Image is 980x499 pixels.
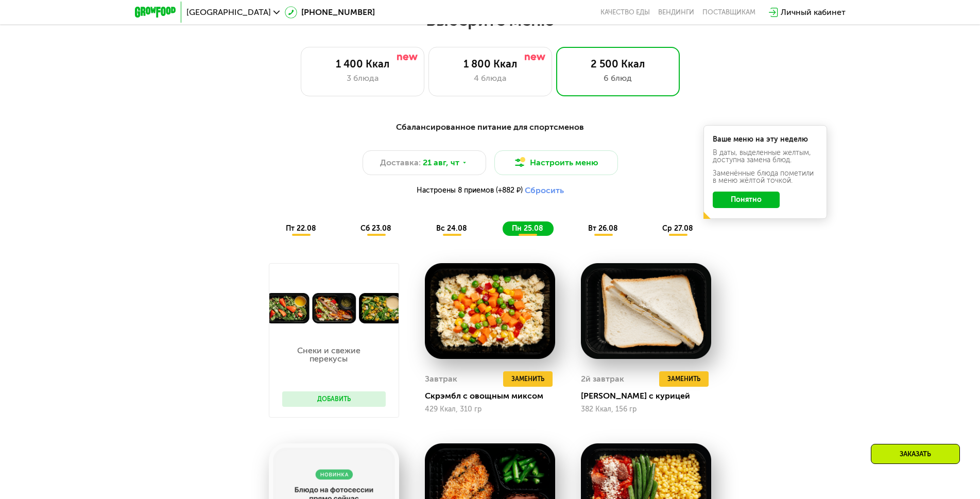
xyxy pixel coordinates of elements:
button: Понятно [713,192,780,208]
div: 429 Ккал, 310 гр [425,405,555,414]
div: 1 800 Ккал [439,58,541,70]
span: сб 23.08 [360,224,391,233]
span: вт 26.08 [588,224,618,233]
button: Настроить меню [494,150,618,175]
span: пн 25.08 [512,224,543,233]
div: 1 400 Ккал [312,58,414,70]
a: Качество еды [600,8,650,16]
span: 21 авг, чт [423,157,459,169]
div: поставщикам [702,8,755,16]
div: 2й завтрак [581,371,624,387]
div: Ваше меню на эту неделю [713,136,818,143]
span: [GEOGRAPHIC_DATA] [186,8,271,16]
span: пт 22.08 [286,224,316,233]
div: Заменённые блюда пометили в меню жёлтой точкой. [713,170,818,184]
div: 6 блюд [567,72,669,84]
div: Скрэмбл с овощным миксом [425,391,563,401]
span: Настроены 8 приемов (+882 ₽) [417,187,523,194]
div: 3 блюда [312,72,414,84]
span: Заменить [511,374,544,384]
div: Заказать [871,444,960,464]
a: Вендинги [658,8,694,16]
div: [PERSON_NAME] с курицей [581,391,719,401]
div: 4 блюда [439,72,541,84]
button: Добавить [282,391,386,407]
p: Снеки и свежие перекусы [282,347,375,363]
span: ср 27.08 [662,224,693,233]
div: 382 Ккал, 156 гр [581,405,711,414]
span: Заменить [667,374,700,384]
div: Сбалансированное питание для спортсменов [185,121,795,134]
button: Заменить [659,371,709,387]
a: [PHONE_NUMBER] [285,6,375,19]
button: Заменить [503,371,553,387]
div: Завтрак [425,371,457,387]
span: Доставка: [380,157,421,169]
div: 2 500 Ккал [567,58,669,70]
div: Личный кабинет [781,6,846,19]
span: вс 24.08 [436,224,467,233]
button: Сбросить [525,185,564,196]
div: В даты, выделенные желтым, доступна замена блюд. [713,149,818,164]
